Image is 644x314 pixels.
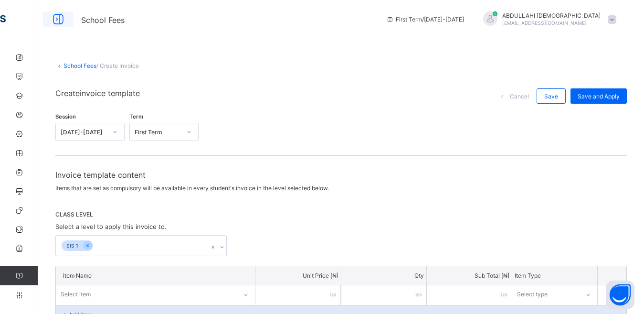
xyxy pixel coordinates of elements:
[258,272,338,279] p: Unit Price [ ₦ ]
[344,272,424,279] p: Qty
[81,15,125,25] span: School Fees
[474,11,621,27] div: ABDULLAHIMUHAMMAD
[63,272,248,279] p: Item Name
[578,93,620,100] span: Save and Apply
[63,62,96,69] a: School Fees
[429,272,509,279] p: Sub Total [ ₦ ]
[55,88,140,104] span: Create invoice template
[129,113,143,120] span: Term
[55,113,76,120] span: Session
[606,281,634,309] button: Open asap
[502,20,587,26] span: [EMAIL_ADDRESS][DOMAIN_NAME]
[510,93,529,100] span: Cancel
[55,223,167,230] span: Select a level to apply this invoice to.
[61,285,91,303] div: Select item
[502,12,601,19] span: ABDULLAHI [DEMOGRAPHIC_DATA]
[55,211,627,218] span: CLASS LEVEL
[386,16,464,23] span: session/term information
[135,129,181,136] div: First Term
[61,129,107,136] div: [DATE]-[DATE]
[96,62,139,69] span: / Create Invoice
[517,285,548,303] div: Select type
[55,170,627,180] span: Invoice template content
[515,272,595,279] p: Item Type
[544,93,558,100] span: Save
[55,184,329,192] span: Items that are set as compulsory will be available in every student's invoice in the level select...
[62,240,83,251] div: SIS 1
